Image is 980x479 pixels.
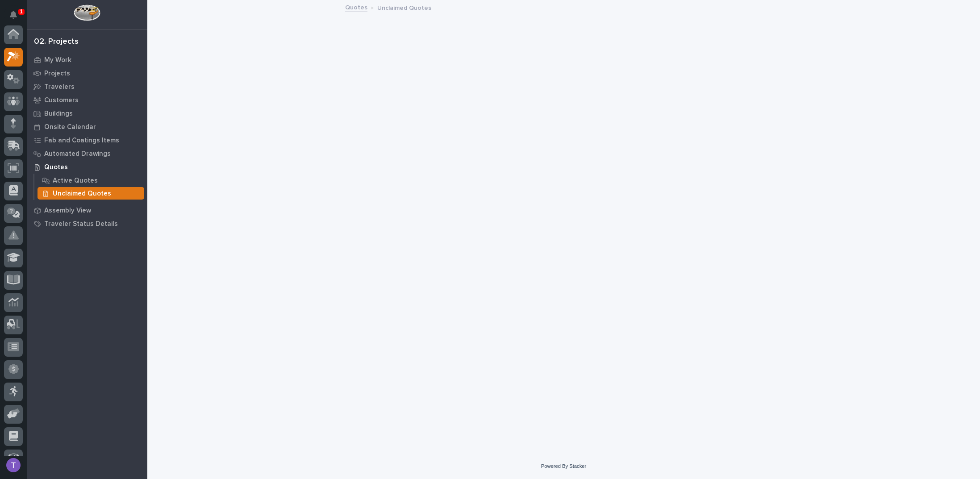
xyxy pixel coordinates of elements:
[53,190,111,198] p: Unclaimed Quotes
[44,137,119,145] p: Fab and Coatings Items
[27,204,147,217] a: Assembly View
[44,70,70,78] p: Projects
[4,456,23,475] button: users-avatar
[44,123,96,131] p: Onsite Calendar
[34,187,147,200] a: Unclaimed Quotes
[44,96,79,104] p: Customers
[541,463,586,469] a: Powered By Stacker
[27,160,147,174] a: Quotes
[4,5,23,24] button: Notifications
[20,8,23,15] p: 1
[27,80,147,93] a: Travelers
[44,110,73,118] p: Buildings
[27,107,147,120] a: Buildings
[44,220,118,228] p: Traveler Status Details
[11,11,23,25] div: Notifications1
[44,150,111,158] p: Automated Drawings
[27,217,147,230] a: Traveler Status Details
[44,56,71,64] p: My Work
[34,37,79,47] div: 02. Projects
[27,147,147,160] a: Automated Drawings
[27,133,147,147] a: Fab and Coatings Items
[27,53,147,67] a: My Work
[345,2,367,12] a: Quotes
[377,2,431,12] p: Unclaimed Quotes
[34,174,147,187] a: Active Quotes
[74,4,100,21] img: Workspace Logo
[44,163,68,171] p: Quotes
[27,120,147,133] a: Onsite Calendar
[44,83,75,91] p: Travelers
[44,207,91,215] p: Assembly View
[53,177,98,185] p: Active Quotes
[27,67,147,80] a: Projects
[27,93,147,107] a: Customers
